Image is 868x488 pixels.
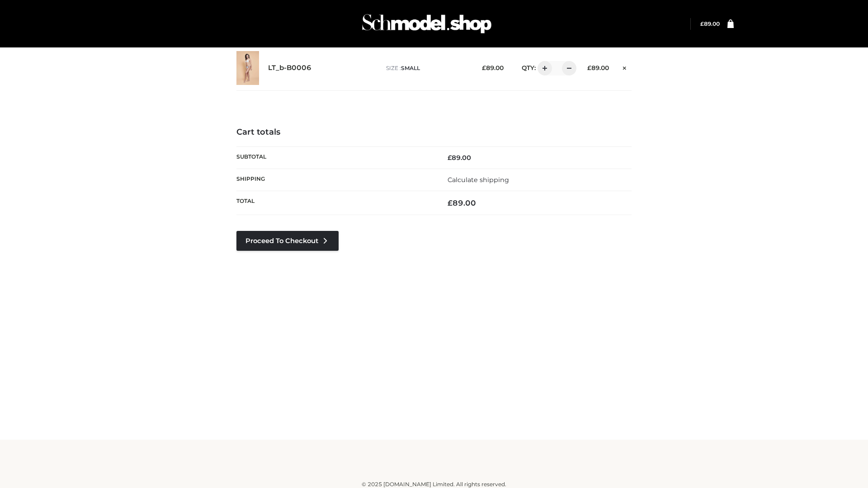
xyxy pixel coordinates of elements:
a: £89.00 [700,20,720,27]
bdi: 89.00 [700,20,720,27]
th: Subtotal [236,146,434,169]
span: £ [700,20,704,27]
span: £ [587,64,591,71]
th: Shipping [236,169,434,191]
a: Calculate shipping [448,176,509,184]
bdi: 89.00 [448,198,476,207]
h4: Cart totals [236,127,632,137]
bdi: 89.00 [482,64,504,71]
p: size : [386,64,468,72]
th: Total [236,191,434,215]
span: SMALL [401,65,420,71]
span: £ [448,154,452,162]
span: £ [448,198,453,207]
img: Schmodel Admin 964 [359,6,495,42]
bdi: 89.00 [587,64,609,71]
span: £ [482,64,486,71]
div: QTY: [513,61,573,75]
a: Remove this item [618,61,632,73]
bdi: 89.00 [448,154,471,162]
a: Proceed to Checkout [236,231,339,251]
a: LT_b-B0006 [268,64,311,72]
